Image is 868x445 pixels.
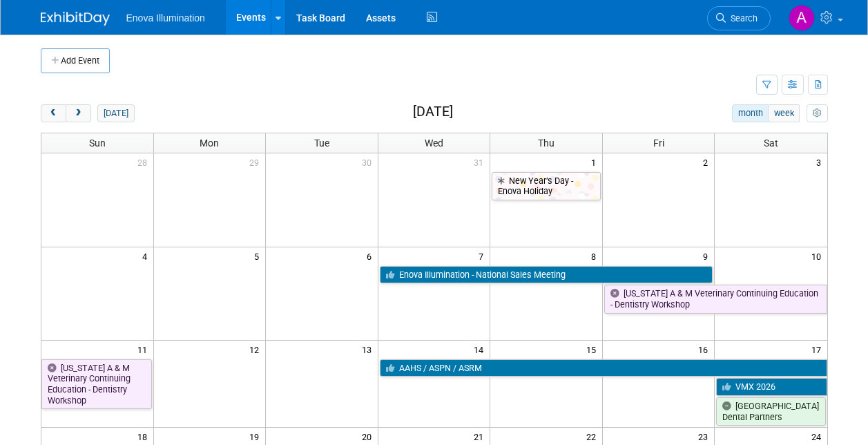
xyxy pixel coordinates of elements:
[413,104,453,120] h2: [DATE]
[472,428,490,445] span: 21
[314,138,329,149] span: Tue
[585,428,602,445] span: 22
[248,428,265,445] span: 19
[136,428,153,445] span: 18
[815,153,827,171] span: 3
[97,104,134,122] button: [DATE]
[253,247,265,265] span: 5
[41,359,152,410] a: [US_STATE] A & M Veterinary Continuing Education - Dentistry Workshop
[653,138,664,149] span: Fri
[697,428,714,445] span: 23
[585,341,602,358] span: 15
[136,341,153,358] span: 11
[604,285,827,313] a: [US_STATE] A & M Veterinary Continuing Education - Dentistry Workshop
[248,153,265,171] span: 29
[89,138,106,149] span: Sun
[810,247,827,265] span: 10
[472,153,490,171] span: 31
[477,247,490,265] span: 7
[425,138,443,149] span: Wed
[41,104,66,122] button: prev
[360,428,378,445] span: 20
[200,138,219,149] span: Mon
[697,341,714,358] span: 16
[810,428,827,445] span: 24
[380,359,827,377] a: AAHS / ASPN / ASRM
[732,104,769,122] button: month
[66,104,91,122] button: next
[360,153,378,171] span: 30
[41,12,110,26] img: ExhibitDay
[492,172,601,200] a: New Year’s Day - Enova Holiday
[810,341,827,358] span: 17
[360,341,378,358] span: 13
[707,6,771,30] a: Search
[248,341,265,358] span: 12
[789,5,815,31] img: Andrea Miller
[768,104,800,122] button: week
[716,397,825,426] a: [GEOGRAPHIC_DATA] Dental Partners
[380,266,713,284] a: Enova Illumination - National Sales Meeting
[702,247,714,265] span: 9
[136,153,153,171] span: 28
[726,13,758,23] span: Search
[41,48,110,73] button: Add Event
[702,153,714,171] span: 2
[807,104,827,122] button: myCustomButton
[126,12,205,23] span: Enova Illumination
[590,153,602,171] span: 1
[141,247,153,265] span: 4
[538,138,554,149] span: Thu
[365,247,378,265] span: 6
[716,378,827,396] a: VMX 2026
[472,341,490,358] span: 14
[764,138,778,149] span: Sat
[590,247,602,265] span: 8
[813,109,822,118] i: Personalize Calendar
